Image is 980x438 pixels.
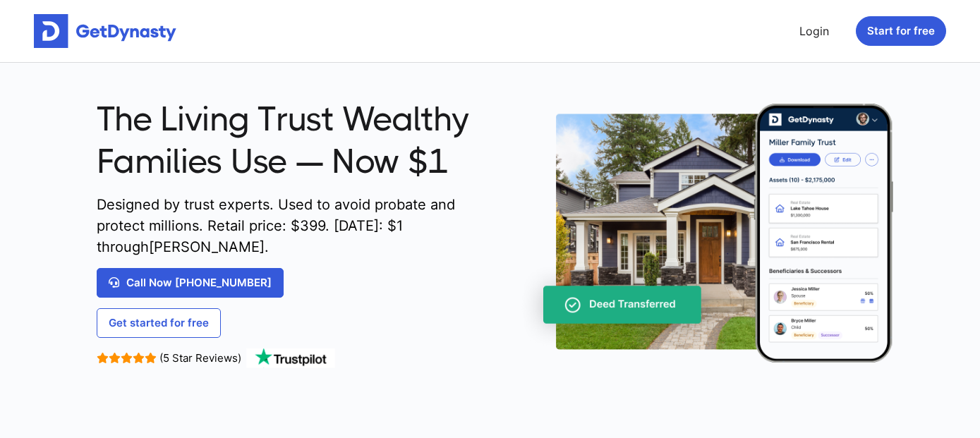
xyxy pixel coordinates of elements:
[245,348,337,368] img: TrustPilot Logo
[97,98,506,183] span: The Living Trust Wealthy Families Use — Now $1
[794,17,835,45] a: Login
[159,351,241,365] span: (5 Star Reviews)
[97,268,284,298] a: Call Now [PHONE_NUMBER]
[516,104,895,363] img: trust-on-cellphone
[856,16,946,46] button: Start for free
[34,14,176,48] img: Get started for free with Dynasty Trust Company
[97,194,506,257] span: Designed by trust experts. Used to avoid probate and protect millions. Retail price: $ 399 . [DAT...
[97,308,221,338] a: Get started for free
